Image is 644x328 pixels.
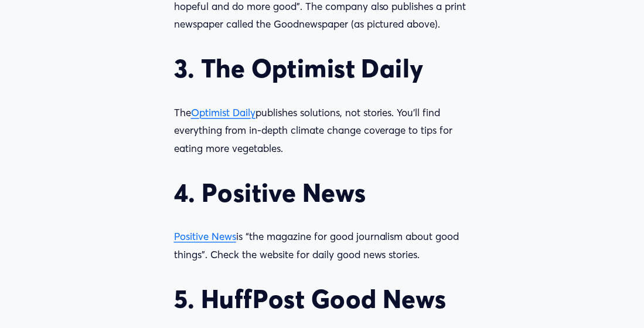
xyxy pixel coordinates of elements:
h2: 3. The Optimist Daily [174,53,471,84]
p: is “the magazine for good journalism about good things”. Check the website for daily good news st... [174,228,471,263]
h2: 4. Positive News [174,178,471,208]
a: Positive News [174,230,236,242]
a: Optimist Daily [191,106,255,119]
p: The publishes solutions, not stories. You’ll find everything from in-depth climate change coverag... [174,104,471,158]
h2: 5. HuffPost Good News [174,284,471,315]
